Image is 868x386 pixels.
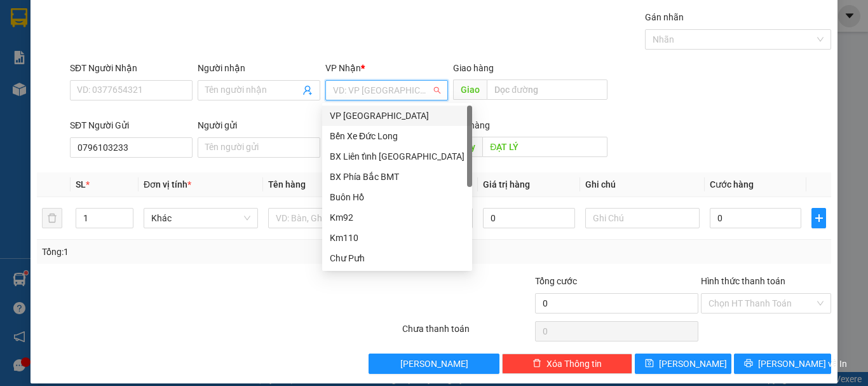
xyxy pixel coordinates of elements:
[121,11,250,41] div: VP [GEOGRAPHIC_DATA]
[710,179,754,190] span: Cước hàng
[734,354,831,374] button: printer[PERSON_NAME] và In
[151,209,250,228] span: Khác
[322,207,472,228] div: Km92
[11,11,112,41] div: Bến Xe Đức Long
[42,245,336,259] div: Tổng: 1
[325,102,448,116] div: Văn phòng không hợp lệ
[322,228,472,248] div: Km110
[758,357,847,371] span: [PERSON_NAME] và In
[645,12,684,22] label: Gán nhãn
[322,167,472,187] div: BX Phía Bắc BMT
[268,208,383,228] input: VD: Bàn, Ghế
[400,357,468,371] span: [PERSON_NAME]
[330,251,465,265] div: Chư Pưh
[198,61,320,75] div: Người nhận
[453,79,487,100] span: Giao
[701,276,785,286] label: Hình thức thanh toán
[585,208,700,228] input: Ghi Chú
[121,57,250,74] div: 0814694305
[302,85,313,95] span: user-add
[330,210,465,224] div: Km92
[487,79,607,100] input: Dọc đường
[546,357,602,371] span: Xóa Thông tin
[369,354,499,374] button: [PERSON_NAME]
[812,213,825,223] span: plus
[322,248,472,268] div: Chư Pưh
[322,106,472,126] div: VP Đà Lạt
[580,172,705,197] th: Ghi chú
[322,126,472,146] div: Bến Xe Đức Long
[322,146,472,167] div: BX Liên tỉnh Đà Lạt
[535,276,577,286] span: Tổng cước
[659,357,727,371] span: [PERSON_NAME]
[744,359,753,369] span: printer
[401,322,534,344] div: Chưa thanh toán
[76,179,86,190] span: SL
[330,170,465,184] div: BX Phía Bắc BMT
[198,118,320,132] div: Người gửi
[330,190,465,204] div: Buôn Hồ
[330,231,465,245] div: Km110
[322,187,472,207] div: Buôn Hồ
[11,41,112,72] div: [PERSON_NAME] (IAGRAI)
[330,129,465,143] div: Bến Xe Đức Long
[70,118,193,132] div: SĐT Người Gửi
[330,109,465,123] div: VP [GEOGRAPHIC_DATA]
[11,72,112,90] div: 0974098544
[70,61,193,75] div: SĐT Người Nhận
[483,179,530,190] span: Giá trị hàng
[635,354,732,374] button: save[PERSON_NAME]
[645,359,654,369] span: save
[121,41,250,57] div: Danh
[268,179,306,190] span: Tên hàng
[453,63,494,73] span: Giao hàng
[482,137,607,157] input: Dọc đường
[811,208,826,228] button: plus
[502,354,632,374] button: deleteXóa Thông tin
[144,179,191,190] span: Đơn vị tính
[121,12,152,25] span: Nhận:
[11,12,31,25] span: Gửi:
[483,208,574,228] input: 0
[532,359,541,369] span: delete
[325,63,361,73] span: VP Nhận
[42,208,62,228] button: delete
[330,149,465,163] div: BX Liên tỉnh [GEOGRAPHIC_DATA]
